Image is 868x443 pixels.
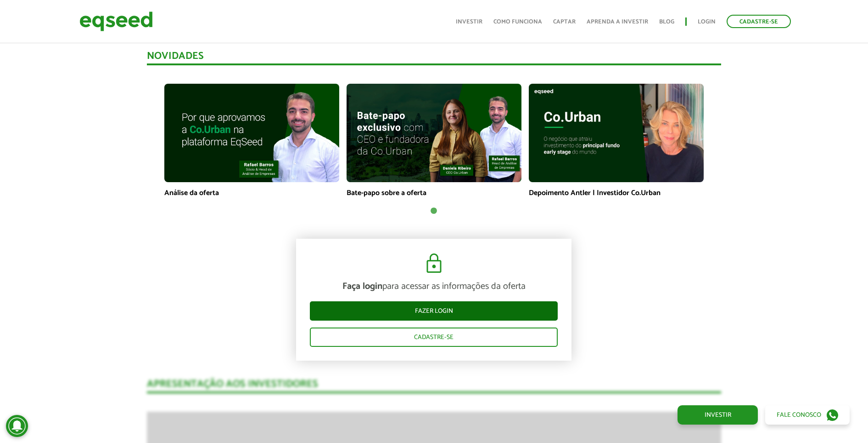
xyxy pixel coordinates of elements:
img: EqSeed [79,9,153,34]
a: Captar [553,19,576,25]
a: Fazer login [310,301,558,321]
button: 1 of 1 [429,207,438,216]
a: Investir [456,19,482,25]
a: Investir [678,405,758,425]
a: Cadastre-se [727,15,791,28]
img: maxresdefault.jpg [347,84,521,182]
a: Cadastre-se [310,328,558,347]
a: Login [698,19,716,25]
a: Blog [659,19,674,25]
p: Análise da oferta [164,189,339,197]
a: Aprenda a investir [587,19,648,25]
p: Bate-papo sobre a oferta [347,189,521,197]
img: maxresdefault.jpg [529,84,704,182]
img: maxresdefault.jpg [164,84,339,182]
img: cadeado.svg [423,253,445,275]
p: Depoimento Antler | Investidor Co.Urban [529,189,704,197]
a: Como funciona [493,19,542,25]
p: para acessar as informações da oferta [310,281,558,292]
strong: Faça login [342,279,382,294]
a: Fale conosco [765,405,850,425]
div: Novidades [147,51,721,65]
